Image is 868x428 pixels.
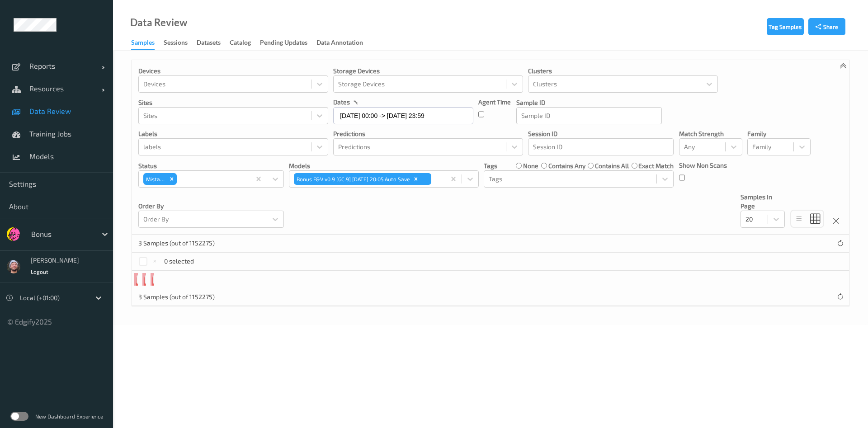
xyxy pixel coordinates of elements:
[741,193,785,211] p: Samples In Page
[138,98,328,107] p: Sites
[523,161,538,170] label: none
[260,37,316,49] a: Pending Updates
[316,38,363,49] div: Data Annotation
[333,66,523,75] p: Storage Devices
[164,37,197,49] a: Sessions
[294,173,411,185] div: Bonus F&V v0.9 [GC.9] [DATE] 20:05 Auto Save
[138,292,215,301] p: 3 Samples (out of 1152275)
[411,173,421,185] div: Remove Bonus F&V v0.9 [GC.9] 2025-09-14 20:05 Auto Save
[131,37,164,50] a: Samples
[679,161,727,170] p: Show Non Scans
[316,37,372,49] a: Data Annotation
[138,202,284,211] p: Order By
[197,38,221,49] div: Datasets
[230,37,260,49] a: Catalog
[478,98,511,107] p: Agent Time
[767,18,804,35] button: Tag Samples
[679,129,742,138] p: Match Strength
[138,161,284,170] p: Status
[638,161,674,170] label: exact match
[528,129,674,138] p: Session ID
[333,129,523,138] p: Predictions
[528,66,718,75] p: Clusters
[595,161,629,170] label: contains all
[138,66,328,75] p: Devices
[138,239,215,248] p: 3 Samples (out of 1152275)
[747,129,811,138] p: Family
[230,38,251,49] div: Catalog
[548,161,585,170] label: contains any
[167,173,177,185] div: Remove Mistake
[197,37,230,49] a: Datasets
[808,18,845,35] button: Share
[260,38,307,49] div: Pending Updates
[143,173,167,185] div: Mistake
[130,18,187,27] div: Data Review
[289,161,479,170] p: Models
[333,98,350,107] p: dates
[516,98,662,107] p: Sample ID
[164,257,194,266] p: 0 selected
[484,161,497,170] p: Tags
[131,38,155,50] div: Samples
[138,129,328,138] p: labels
[164,38,188,49] div: Sessions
